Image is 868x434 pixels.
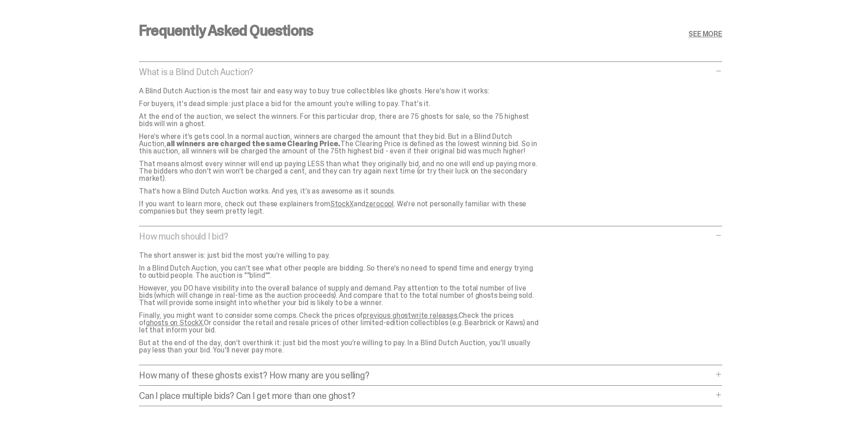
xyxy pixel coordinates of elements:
[139,160,540,182] p: That means almost every winner will end up paying LESS than what they originally bid, and no one ...
[139,87,540,95] p: A Blind Dutch Auction is the most fair and easy way to buy true collectibles like ghosts. Here’s ...
[139,133,540,155] p: Here’s where it’s gets cool. In a normal auction, winners are charged the amount that they bid. B...
[139,371,713,380] p: How many of these ghosts exist? How many are you selling?
[146,318,204,327] a: ghosts on StockX.
[139,100,540,107] p: For buyers, it's dead simple: just place a bid for the amount you’re willing to pay. That's it.
[139,200,540,215] p: If you want to learn more, check out these explainers from and . We're not personally familiar wi...
[139,188,540,195] p: That’s how a Blind Dutch Auction works. And yes, it’s as awesome as it sounds.
[139,339,540,354] p: But at the end of the day, don’t overthink it: just bid the most you’re willing to pay. In a Blin...
[363,311,458,320] a: previous ghostwrite releases.
[139,23,313,38] h3: Frequently Asked Questions
[139,312,540,334] p: Finally, you might want to consider some comps. Check the prices of Check the prices of Or consid...
[139,67,713,77] p: What is a Blind Dutch Auction?
[365,199,394,209] a: zerocool
[139,232,713,241] p: How much should I bid?
[139,113,540,128] p: At the end of the auction, we select the winners. For this particular drop, there are 75 ghosts f...
[139,391,713,400] p: Can I place multiple bids? Can I get more than one ghost?
[139,265,540,279] p: In a Blind Dutch Auction, you can’t see what other people are bidding. So there’s no need to spen...
[139,252,540,259] p: The short answer is: just bid the most you’re willing to pay.
[330,199,354,209] a: StockX
[166,139,340,148] strong: all winners are charged the same Clearing Price.
[688,31,722,38] a: SEE MORE
[139,285,540,306] p: However, you DO have visibility into the overall balance of supply and demand. Pay attention to t...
